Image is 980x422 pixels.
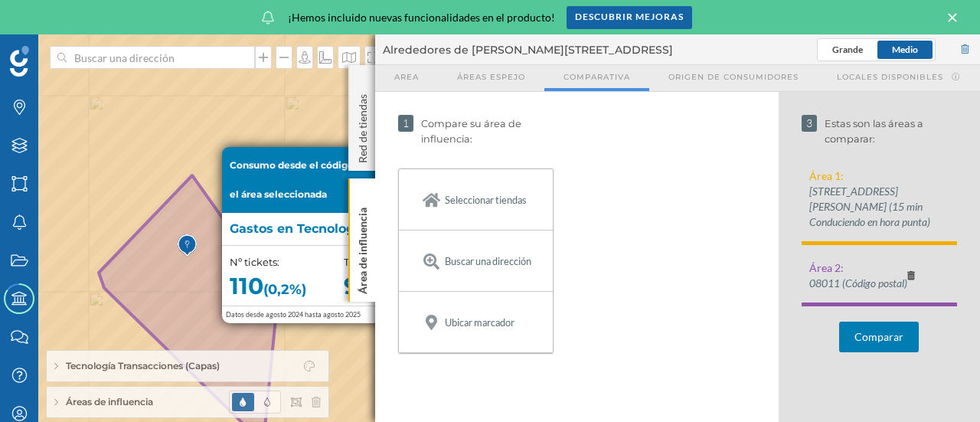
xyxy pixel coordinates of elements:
[802,115,817,132] span: 3
[445,254,531,269] p: Buscar una dirección
[832,44,863,55] span: Grande
[421,116,554,147] h4: Compare su área de influencia:
[839,322,919,352] button: Comparar
[10,46,29,77] img: Geoblink Logo
[457,71,525,83] span: Áreas espejo
[355,88,371,163] p: Red de tiendas
[809,168,957,184] p: Área 1:
[230,274,344,302] p: 110
[809,260,907,276] p: Área 2:
[445,315,514,330] p: Ubicar marcador
[344,274,437,299] p: 92,56€
[288,10,555,25] span: ¡Hemos incluido nuevas funcionalidades en el producto!
[178,231,197,261] img: Marker
[230,250,344,274] p: Nº tickets:
[563,71,630,83] span: Comparativa
[222,306,444,323] p: Datos desde agosto 2024 hasta agosto 2025
[263,281,306,298] span: (0,2%)
[222,147,444,213] h1: Consumo desde el código postal 08011 en el área seleccionada
[445,192,527,208] p: Seleccionar tiendas
[222,213,444,246] h2: Gastos en Tecnología
[355,201,371,294] p: Área de influencia
[825,116,957,147] h4: Estas son las áreas a comparar:
[809,184,957,230] p: [STREET_ADDRESS][PERSON_NAME] (15 min Conduciendo en hora punta)
[837,71,943,83] span: Locales disponibles
[66,359,220,373] span: Tecnología Transacciones (Capas)
[668,71,799,83] span: Origen de consumidores
[344,250,437,274] p: Ticket medio:
[394,71,419,83] span: Area
[809,276,907,291] p: 08011 (Código postal)
[892,44,918,55] span: Medio
[383,42,673,57] span: Alrededores de [PERSON_NAME][STREET_ADDRESS]
[66,395,153,409] span: Áreas de influencia
[398,115,413,132] span: 1
[31,11,85,25] span: Soporte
